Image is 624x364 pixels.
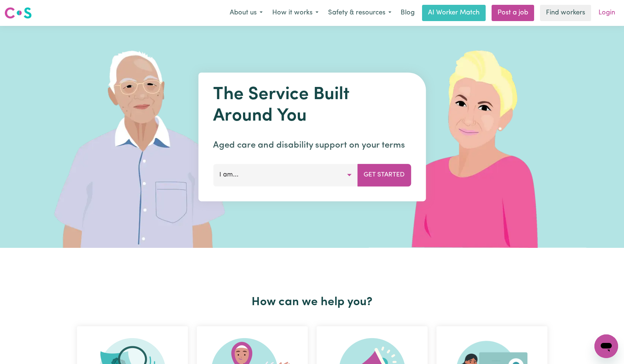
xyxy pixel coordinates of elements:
a: Blog [396,5,419,21]
a: Login [594,5,620,21]
a: Post a job [492,5,534,21]
button: About us [225,5,267,21]
button: Safety & resources [323,5,396,21]
iframe: Button to launch messaging window [594,334,618,358]
a: Find workers [540,5,591,21]
h1: The Service Built Around You [213,84,411,127]
button: Get Started [357,164,411,186]
a: AI Worker Match [422,5,486,21]
a: Careseekers logo [4,4,32,21]
button: I am... [213,164,358,186]
p: Aged care and disability support on your terms [213,139,411,152]
button: How it works [267,5,323,21]
h2: How can we help you? [72,295,552,309]
img: Careseekers logo [4,6,32,20]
